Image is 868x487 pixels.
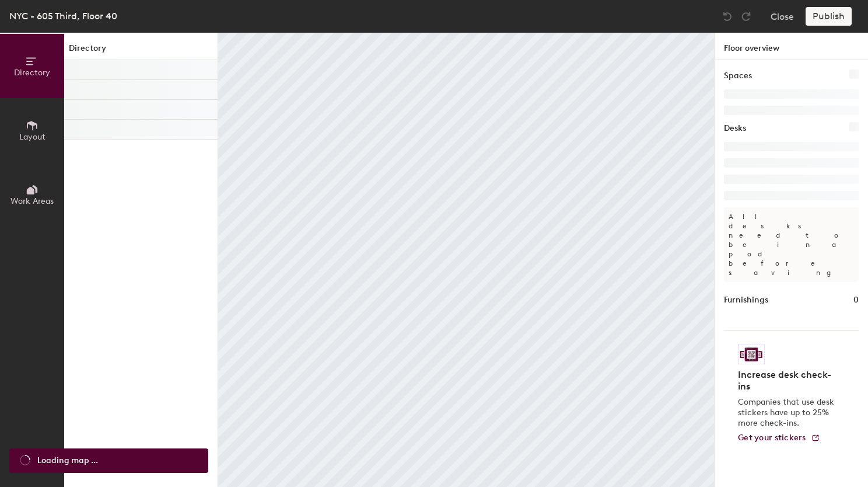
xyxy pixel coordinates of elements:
span: Loading map ... [37,454,98,467]
span: Directory [14,68,50,78]
button: Close [771,7,794,26]
img: Undo [722,11,733,22]
h1: Furnishings [724,294,768,307]
img: Redo [740,11,752,22]
h1: Floor overview [715,33,868,60]
span: Work Areas [10,196,54,206]
h1: 0 [853,294,859,307]
h1: Spaces [724,69,752,82]
img: Sticker logo [738,345,765,364]
span: Get your stickers [738,433,806,443]
span: Layout [19,132,45,142]
canvas: Map [218,33,714,487]
h4: Increase desk check-ins [738,369,838,392]
h1: Desks [724,122,746,135]
p: Companies that use desk stickers have up to 25% more check-ins. [738,397,838,429]
h1: Directory [64,42,218,60]
a: Get your stickers [738,433,820,443]
div: NYC - 605 Third, Floor 40 [9,9,117,23]
p: All desks need to be in a pod before saving [724,207,859,282]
